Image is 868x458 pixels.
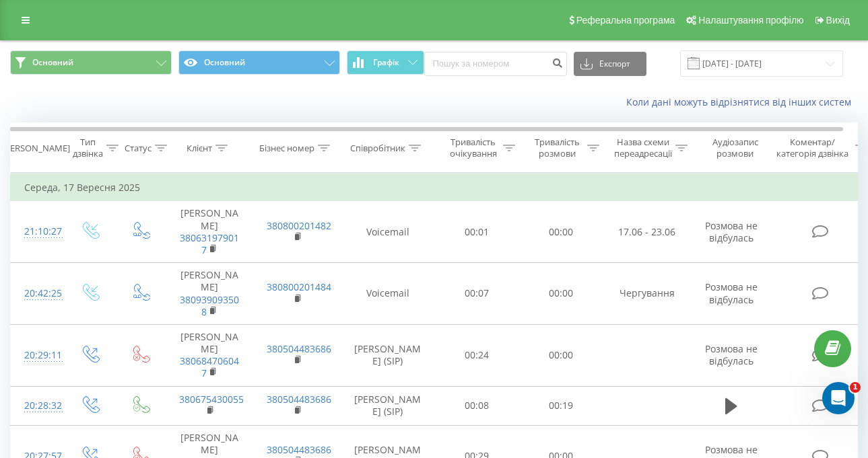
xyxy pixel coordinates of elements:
td: 00:00 [519,201,603,263]
td: 00:24 [435,324,519,386]
div: Статус [125,143,152,154]
div: Коментар/категорія дзвінка [773,137,852,159]
input: Пошук за номером [424,52,567,76]
span: Графік [373,58,399,67]
td: 00:08 [435,386,519,425]
div: 20:42:25 [24,280,51,307]
button: Графік [347,50,424,75]
span: Вихід [826,15,850,26]
td: [PERSON_NAME] (SIP) [341,324,435,386]
div: Тривалість розмови [531,137,584,159]
td: Voicemail [341,201,435,263]
td: [PERSON_NAME] [166,263,253,325]
span: 1 [850,382,861,393]
div: Назва схеми переадресації [614,137,672,159]
iframe: Intercom live chat [822,382,855,414]
a: Коли дані можуть відрізнятися вiд інших систем [626,96,858,108]
div: [PERSON_NAME] [2,143,70,154]
div: Співробітник [350,143,405,154]
a: 380684706047 [180,354,239,379]
td: 00:07 [435,263,519,325]
span: Налаштування профілю [698,15,803,26]
a: 380504483686 [267,393,331,406]
div: 20:28:32 [24,393,51,419]
a: 380504483686 [267,342,331,355]
a: 380631979017 [180,231,239,256]
button: Основний [10,50,172,75]
div: 20:29:11 [24,342,51,369]
td: [PERSON_NAME] [166,201,253,263]
div: Тривалість очікування [446,137,500,159]
div: Тип дзвінка [73,137,103,159]
td: [PERSON_NAME] (SIP) [341,386,435,425]
span: Реферальна програма [576,15,675,26]
a: 380504483686 [267,443,331,456]
a: 380939093508 [180,293,239,318]
td: Чергування [603,263,691,325]
td: 00:01 [435,201,519,263]
span: Розмова не відбулась [705,342,758,367]
a: 380675430055 [179,393,244,406]
a: 380800201482 [267,219,331,232]
td: 00:00 [519,263,603,325]
div: Бізнес номер [259,143,314,154]
td: 17.06 - 23.06 [603,201,691,263]
button: Експорт [574,52,646,76]
td: Voicemail [341,263,435,325]
button: Основний [178,50,340,75]
td: [PERSON_NAME] [166,324,253,386]
span: Розмова не відбулась [705,219,758,244]
a: 380800201484 [267,280,331,293]
div: Аудіозапис розмови [702,137,768,159]
td: 00:00 [519,324,603,386]
div: Клієнт [187,143,212,154]
span: Основний [32,57,73,68]
div: 21:10:27 [24,219,51,245]
td: 00:19 [519,386,603,425]
span: Розмова не відбулась [705,280,758,305]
